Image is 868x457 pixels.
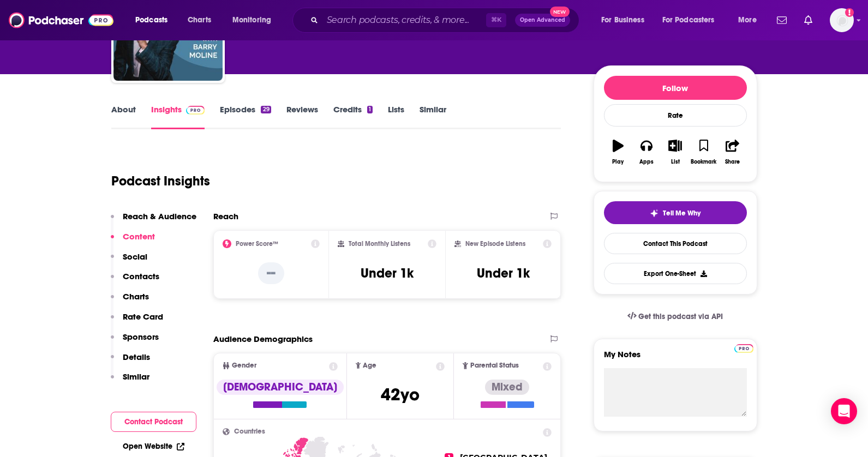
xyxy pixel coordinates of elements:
[123,352,150,362] p: Details
[111,271,159,291] button: Contacts
[632,133,661,172] button: Apps
[655,11,731,29] button: open menu
[123,211,196,221] p: Reach & Audience
[661,133,689,172] button: List
[213,334,313,344] h2: Audience Demographics
[663,209,701,218] span: Tell Me Why
[123,371,149,382] p: Similar
[258,262,284,284] p: --
[213,211,238,221] h2: Reach
[738,13,757,28] span: More
[485,380,529,395] div: Mixed
[123,332,159,342] p: Sponsors
[367,106,373,113] div: 1
[381,384,420,405] span: 42 yo
[612,159,624,165] div: Play
[601,13,644,28] span: For Business
[773,11,791,29] a: Show notifications dropdown
[111,371,149,392] button: Similar
[691,159,716,165] div: Bookmark
[477,265,530,281] h3: Under 1k
[333,104,373,129] a: Credits1
[604,76,747,100] button: Follow
[638,312,723,321] span: Get this podcast via API
[831,398,857,424] div: Open Intercom Messenger
[604,201,747,224] button: tell me why sparkleTell Me Why
[734,342,753,353] a: Pro website
[690,133,718,172] button: Bookmark
[111,311,163,332] button: Rate Card
[234,428,265,435] span: Countries
[123,442,184,451] a: Open Website
[604,349,747,368] label: My Notes
[9,10,113,31] img: Podchaser - Follow, Share and Rate Podcasts
[619,303,732,330] a: Get this podcast via API
[604,233,747,254] a: Contact This Podcast
[232,13,271,28] span: Monitoring
[111,291,149,311] button: Charts
[830,8,854,32] img: User Profile
[188,13,211,28] span: Charts
[186,106,205,115] img: Podchaser Pro
[123,251,147,262] p: Social
[520,17,565,23] span: Open Advanced
[111,352,150,372] button: Details
[151,104,205,129] a: InsightsPodchaser Pro
[111,332,159,352] button: Sponsors
[604,104,747,127] div: Rate
[800,11,817,29] a: Show notifications dropdown
[232,362,256,369] span: Gender
[470,362,519,369] span: Parental Status
[604,263,747,284] button: Export One-Sheet
[550,7,570,17] span: New
[594,11,658,29] button: open menu
[261,106,271,113] div: 29
[111,412,196,432] button: Contact Podcast
[123,311,163,322] p: Rate Card
[349,240,410,248] h2: Total Monthly Listens
[220,104,271,129] a: Episodes29
[128,11,182,29] button: open menu
[123,271,159,281] p: Contacts
[111,231,155,251] button: Content
[217,380,344,395] div: [DEMOGRAPHIC_DATA]
[639,159,654,165] div: Apps
[650,209,659,218] img: tell me why sparkle
[123,231,155,242] p: Content
[388,104,404,129] a: Lists
[604,133,632,172] button: Play
[486,13,506,27] span: ⌘ K
[286,104,318,129] a: Reviews
[734,344,753,353] img: Podchaser Pro
[845,8,854,17] svg: Add a profile image
[671,159,680,165] div: List
[135,13,167,28] span: Podcasts
[725,159,740,165] div: Share
[123,291,149,302] p: Charts
[465,240,525,248] h2: New Episode Listens
[420,104,446,129] a: Similar
[731,11,770,29] button: open menu
[718,133,746,172] button: Share
[830,8,854,32] button: Show profile menu
[181,11,218,29] a: Charts
[111,251,147,272] button: Social
[662,13,715,28] span: For Podcasters
[363,362,376,369] span: Age
[111,104,136,129] a: About
[303,8,590,33] div: Search podcasts, credits, & more...
[830,8,854,32] span: Logged in as Mark.Hayward
[322,11,486,29] input: Search podcasts, credits, & more...
[111,211,196,231] button: Reach & Audience
[361,265,414,281] h3: Under 1k
[225,11,285,29] button: open menu
[111,173,210,189] h1: Podcast Insights
[236,240,278,248] h2: Power Score™
[515,14,570,27] button: Open AdvancedNew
